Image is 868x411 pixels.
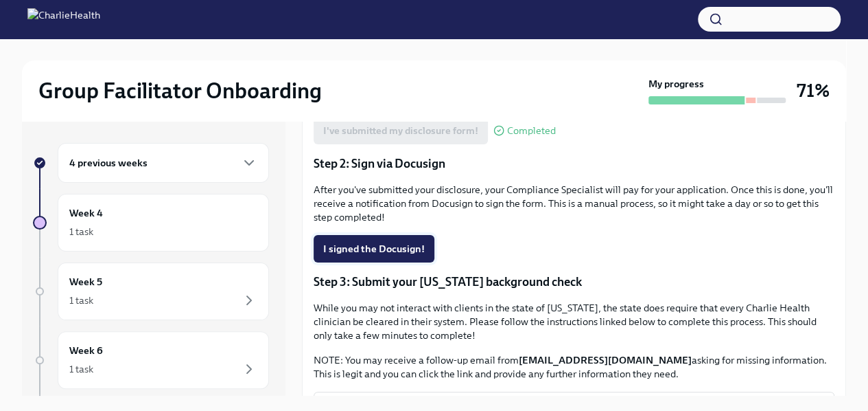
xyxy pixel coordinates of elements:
p: Step 2: Sign via Docusign [314,155,834,172]
p: Step 3: Submit your [US_STATE] background check [314,274,834,290]
a: Week 61 task [33,331,269,389]
span: Completed [507,126,556,136]
strong: [EMAIL_ADDRESS][DOMAIN_NAME] [519,354,692,366]
h6: 4 previous weeks [69,155,148,170]
p: After you've submitted your disclosure, your Compliance Specialist will pay for your application.... [314,183,834,224]
h6: Week 6 [69,343,103,358]
img: CharlieHealth [27,8,100,30]
h6: Week 4 [69,205,103,221]
h2: Group Facilitator Onboarding [38,77,322,104]
button: I signed the Docusign! [314,235,434,263]
h3: 71% [797,78,830,103]
p: NOTE: You may receive a follow-up email from asking for missing information. This is legit and yo... [314,353,834,381]
div: 1 task [69,362,93,376]
p: While you may not interact with clients in the state of [US_STATE], the state does require that e... [314,301,834,342]
h6: Week 5 [69,274,102,289]
div: 4 previous weeks [58,143,269,183]
div: 1 task [69,293,93,307]
a: Week 41 task [33,194,269,252]
div: 1 task [69,225,93,238]
strong: My progress [648,77,704,91]
a: Week 51 task [33,263,269,320]
span: I signed the Docusign! [323,242,425,256]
